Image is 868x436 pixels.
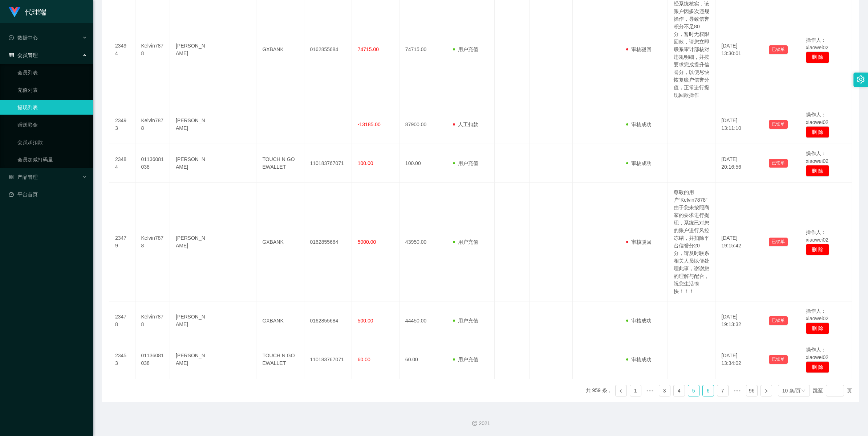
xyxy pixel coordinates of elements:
td: 87900.00 [399,105,447,144]
span: 操作人：xiaowei02 [806,308,828,321]
td: [PERSON_NAME] [170,105,213,144]
li: 共 959 条， [586,385,612,396]
a: 图标: dashboard平台首页 [9,187,87,202]
span: 审核成功 [626,160,652,166]
button: 删 除 [806,361,829,373]
a: 5 [688,385,699,396]
button: 已锁单 [769,238,788,246]
td: [PERSON_NAME] [170,144,213,183]
i: 图标: appstore-o [9,174,14,180]
li: 向后 5 页 [731,385,743,396]
button: 删 除 [806,52,829,63]
td: 01136081038 [135,144,170,183]
a: 96 [746,385,757,396]
a: 充值列表 [17,83,87,97]
a: 4 [674,385,685,396]
button: 已锁单 [769,316,788,325]
span: 审核驳回 [626,46,652,52]
td: [DATE] 20:16:56 [715,144,763,183]
li: 上一页 [615,385,627,396]
td: 01136081038 [135,340,170,379]
li: 下一页 [760,385,772,396]
span: 审核成功 [626,357,652,362]
span: 用户充值 [453,318,478,324]
td: TOUCH N GO EWALLET [256,340,304,379]
td: 44450.00 [399,301,447,340]
button: 删 除 [806,322,829,334]
button: 已锁单 [769,120,788,129]
td: Kelvin7878 [135,105,170,144]
td: 110183767071 [304,144,352,183]
span: 500.00 [358,318,373,324]
i: 图标: check-circle-o [9,35,14,40]
td: 23479 [109,183,135,301]
td: [DATE] 13:34:02 [715,340,763,379]
span: 用户充值 [453,357,478,362]
span: ••• [644,385,656,396]
a: 1 [630,385,641,396]
span: 60.00 [358,357,370,362]
span: 审核成功 [626,122,652,127]
i: 图标: left [619,389,623,393]
a: 提现列表 [17,100,87,115]
span: -13185.00 [358,122,381,127]
li: 5 [688,385,699,396]
span: 用户充值 [453,239,478,245]
span: 操作人：xiaowei02 [806,37,828,50]
button: 删 除 [806,165,829,177]
span: 74715.00 [358,46,379,52]
td: 43950.00 [399,183,447,301]
button: 删 除 [806,244,829,255]
a: 会员列表 [17,65,87,80]
td: TOUCH N GO EWALLET [256,144,304,183]
td: [DATE] 19:15:42 [715,183,763,301]
td: 0162855684 [304,301,352,340]
i: 图标: down [801,388,806,394]
td: Kelvin7878 [135,301,170,340]
i: 图标: copyright [472,421,477,426]
span: 操作人：xiaowei02 [806,229,828,243]
button: 已锁单 [769,159,788,168]
span: 操作人：xiaowei02 [806,112,828,125]
td: 23493 [109,105,135,144]
td: [PERSON_NAME] [170,301,213,340]
i: 图标: setting [857,75,865,83]
td: 23478 [109,301,135,340]
td: [PERSON_NAME] [170,340,213,379]
span: 会员管理 [9,52,38,58]
li: 6 [702,385,714,396]
a: 会员加减打码量 [17,152,87,167]
li: 3 [659,385,670,396]
span: 数据中心 [9,35,38,41]
td: [PERSON_NAME] [170,183,213,301]
span: 用户充值 [453,160,478,166]
td: GXBANK [256,301,304,340]
td: [DATE] 19:13:32 [715,301,763,340]
a: 7 [717,385,728,396]
img: logo.9652507e.png [9,7,20,17]
td: 23453 [109,340,135,379]
div: 跳至 页 [813,385,852,396]
li: 4 [673,385,685,396]
td: 0162855684 [304,183,352,301]
span: ••• [731,385,743,396]
li: 向前 5 页 [644,385,656,396]
li: 7 [717,385,729,396]
a: 赠送彩金 [17,118,87,132]
button: 已锁单 [769,355,788,364]
span: 操作人：xiaowei02 [806,347,828,360]
button: 删 除 [806,126,829,138]
span: 操作人：xiaowei02 [806,151,828,164]
li: 96 [746,385,758,396]
i: 图标: table [9,53,14,58]
span: 100.00 [358,160,373,166]
a: 会员加扣款 [17,135,87,149]
td: Kelvin7878 [135,183,170,301]
td: GXBANK [256,183,304,301]
span: 审核驳回 [626,239,652,245]
td: [DATE] 13:11:10 [715,105,763,144]
td: 60.00 [399,340,447,379]
li: 1 [630,385,641,396]
td: 尊敬的用户“Kelvin7878”由于您未按照商家的要求进行提现，系统已对您的账户进行风控冻结，并扣除平台信誉分20分，请及时联系相关人员以便处理此事，谢谢您的理解与配合，祝您生活愉快！！！ [668,183,715,301]
td: 110183767071 [304,340,352,379]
